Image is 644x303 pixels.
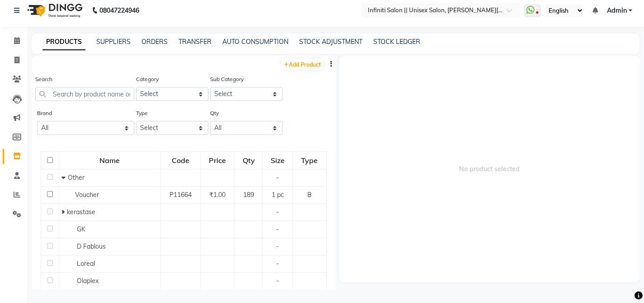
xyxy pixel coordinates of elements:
div: Qty [235,152,262,168]
span: ₹1.00 [209,191,226,199]
a: SUPPLIERS [96,38,131,46]
span: Loreal [77,260,95,268]
span: 189 [243,191,254,199]
span: Admin [607,6,627,15]
span: No product selected [339,56,640,282]
span: - [276,242,279,250]
span: kerastase [67,208,95,216]
span: Collapse Row [61,173,68,182]
span: B [307,191,312,199]
a: STOCK ADJUSTMENT [299,38,362,46]
label: Qty [210,109,219,117]
span: - [276,260,279,268]
input: Search by product name or code [35,87,134,101]
div: Type [293,152,326,168]
label: Sub Category [210,75,244,83]
span: - [276,225,279,233]
span: - [276,173,279,182]
span: Olaplex [77,277,99,285]
a: ORDERS [141,38,168,46]
div: Code [161,152,200,168]
span: - [276,208,279,216]
span: - [276,277,279,285]
label: Brand [37,109,52,117]
div: Size [263,152,292,168]
a: STOCK LEDGER [373,38,420,46]
span: Voucher [75,191,99,199]
label: Type [136,109,148,117]
span: Other [68,173,85,182]
span: D Fablous [77,242,106,250]
span: GK [77,225,85,233]
label: Search [35,75,52,83]
a: TRANSFER [179,38,212,46]
label: Category [136,75,159,83]
a: AUTO CONSUMPTION [222,38,288,46]
span: Expand Row [61,208,67,216]
a: Add Product [282,58,323,70]
div: Name [60,152,160,168]
span: 1 pc [272,191,284,199]
div: Price [201,152,234,168]
a: PRODUCTS [42,34,85,50]
span: P11664 [169,191,192,199]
